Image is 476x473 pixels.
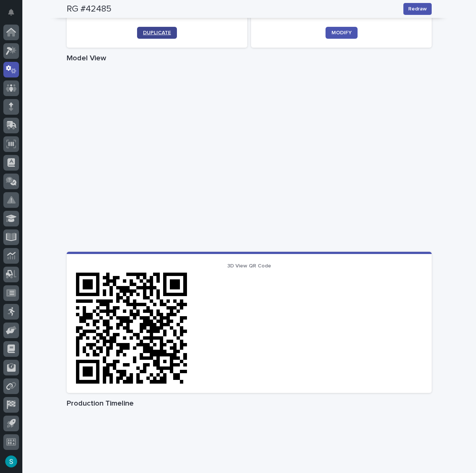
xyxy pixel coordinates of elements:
[137,27,177,39] a: DUPLICATE
[67,66,432,252] iframe: Model View
[67,4,111,15] h2: RG #42485
[3,4,19,20] button: Notifications
[67,399,432,408] h1: Production Timeline
[143,30,171,35] span: DUPLICATE
[9,9,19,21] div: Notifications
[3,454,19,469] button: users-avatar
[76,272,187,384] img: QR Code
[403,3,432,15] button: Redraw
[67,54,432,63] h1: Model View
[331,30,352,35] span: MODIFY
[227,263,271,269] span: 3D View QR Code
[326,27,358,39] a: MODIFY
[408,5,427,13] span: Redraw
